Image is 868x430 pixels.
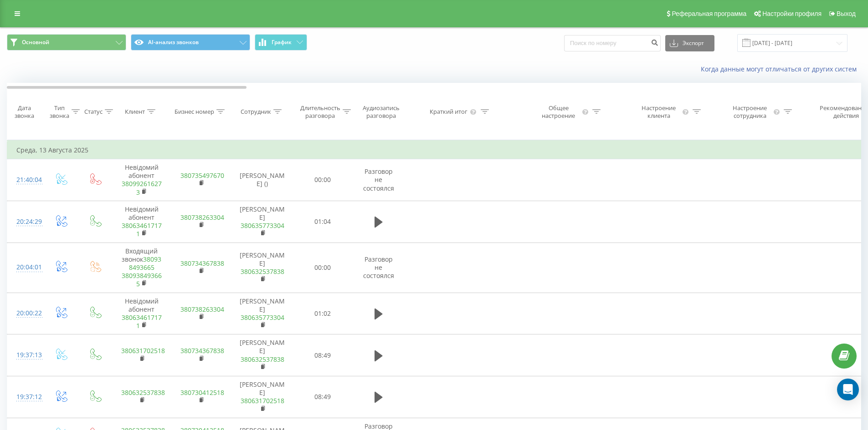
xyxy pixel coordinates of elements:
[300,104,340,120] div: Длительность разговора
[122,271,162,288] a: 380938493665
[294,243,351,293] td: 00:00
[112,243,171,293] td: Входящий звонок
[294,293,351,334] td: 01:02
[363,167,394,192] span: Разговор не состоялся
[294,159,351,201] td: 00:00
[16,171,35,189] div: 21:40:04
[131,34,250,51] button: AI-анализ звонков
[16,213,35,231] div: 20:24:29
[122,179,162,196] a: 380992616273
[564,35,661,51] input: Поиск по номеру
[241,221,284,230] a: 380635773304
[7,34,126,51] button: Основной
[728,104,772,120] div: Настроение сотрудника
[125,108,145,116] div: Клиент
[122,221,162,238] a: 380634617171
[255,34,307,51] button: График
[241,396,284,405] a: 380631702518
[16,258,35,276] div: 20:04:01
[50,104,69,120] div: Тип звонка
[121,388,165,397] a: 380632537838
[241,355,284,364] a: 380632537838
[537,104,580,120] div: Общее настроение
[241,108,271,116] div: Сотрудник
[837,10,856,17] span: Выход
[231,376,294,418] td: [PERSON_NAME]
[701,65,861,73] a: Когда данные могут отличаться от других систем
[294,376,351,418] td: 08:49
[180,259,224,268] a: 380734367838
[180,305,224,314] a: 380738263304
[7,104,41,120] div: Дата звонка
[294,201,351,243] td: 01:04
[16,346,35,364] div: 19:37:13
[231,334,294,376] td: [PERSON_NAME]
[122,313,162,330] a: 380634617171
[175,108,214,116] div: Бизнес номер
[637,104,681,120] div: Настроение клиента
[112,201,171,243] td: Невідомий абонент
[762,10,822,17] span: Настройки профиля
[363,255,394,280] span: Разговор не состоялся
[359,104,403,120] div: Аудиозапись разговора
[180,171,224,180] a: 380735497670
[294,334,351,376] td: 08:49
[672,10,746,17] span: Реферальная программа
[272,39,292,46] span: График
[112,293,171,334] td: Невідомий абонент
[180,346,224,355] a: 380734367838
[16,388,35,406] div: 19:37:12
[241,313,284,322] a: 380635773304
[231,243,294,293] td: [PERSON_NAME]
[241,267,284,276] a: 380632537838
[231,293,294,334] td: [PERSON_NAME]
[231,159,294,201] td: [PERSON_NAME] ()
[129,255,162,272] a: 380938493665
[121,346,165,355] a: 380631702518
[16,304,35,322] div: 20:00:22
[112,159,171,201] td: Невідомий абонент
[180,388,224,397] a: 380730412518
[84,108,103,116] div: Статус
[180,213,224,222] a: 380738263304
[430,108,467,116] div: Краткий итог
[665,35,714,51] button: Экспорт
[837,379,859,400] div: Open Intercom Messenger
[22,39,49,46] span: Основной
[231,201,294,243] td: [PERSON_NAME]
